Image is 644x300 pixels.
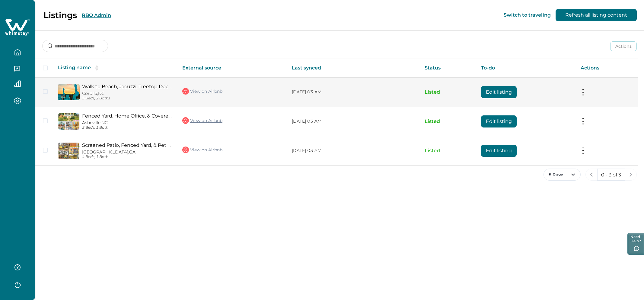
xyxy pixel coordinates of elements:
p: Asheville, NC [82,120,173,125]
button: 0 - 3 of 3 [597,169,625,181]
button: previous page [585,169,598,181]
a: View on Airbnb [182,117,222,124]
p: 0 - 3 of 3 [601,172,621,178]
img: propertyImage_Screened Patio, Fenced Yard, & Pet Friendly! [58,143,80,159]
p: Listed [425,148,471,154]
a: Screened Patio, Fenced Yard, & Pet Friendly! [82,142,173,148]
p: [DATE] 03 AM [292,118,415,124]
p: Listed [425,89,471,95]
p: 3 Beds, 1 Bath [82,125,173,130]
p: Listings [43,10,77,20]
th: Last synced [287,59,420,77]
th: Actions [576,59,638,77]
a: Fenced Yard, Home Office, & Covered Deck (Monthly) [82,113,173,119]
button: Actions [610,41,637,51]
a: Walk to Beach, Jacuzzi, Treetop Deck, Love Pets! [82,84,173,89]
img: propertyImage_Fenced Yard, Home Office, & Covered Deck (Monthly) [58,113,80,130]
button: next page [625,169,637,181]
a: View on Airbnb [182,146,222,154]
button: sorting [91,65,103,71]
p: [DATE] 03 AM [292,89,415,95]
p: Listed [425,118,471,124]
button: Edit listing [481,145,517,157]
p: [DATE] 03 AM [292,148,415,154]
a: View on Airbnb [182,87,222,95]
p: [GEOGRAPHIC_DATA], GA [82,150,173,155]
img: propertyImage_Walk to Beach, Jacuzzi, Treetop Deck, Love Pets! [58,84,80,100]
button: Edit listing [481,115,517,127]
th: Status [420,59,476,77]
button: RBO Admin [82,12,111,18]
p: 5 Beds, 2 Baths [82,96,173,101]
th: To-do [476,59,576,77]
th: Listing name [53,59,177,77]
button: 5 Rows [544,169,581,181]
button: Edit listing [481,86,517,98]
button: Switch to traveling [504,12,551,18]
th: External source [177,59,287,77]
p: Corolla, NC [82,91,173,96]
p: 4 Beds, 1 Bath [82,155,173,159]
button: Refresh all listing content [556,9,637,21]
